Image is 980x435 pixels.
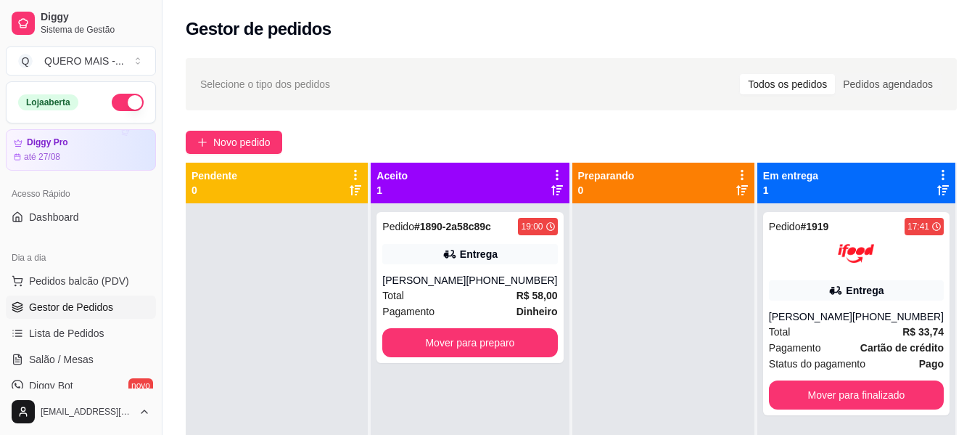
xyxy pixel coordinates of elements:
div: Todos os pedidos [740,74,835,94]
article: Diggy Pro [27,137,68,148]
div: [PHONE_NUMBER] [852,309,944,324]
button: Select a team [6,46,156,76]
div: Loja aberta [18,94,78,110]
p: Em entrega [763,168,818,183]
div: Acesso Rápido [6,182,156,206]
p: Pendente [192,168,237,183]
span: Novo pedido [213,134,271,150]
span: Diggy Bot [29,378,73,393]
a: DiggySistema de Gestão [6,6,156,41]
span: Salão / Mesas [29,352,94,367]
span: Pedidos balcão (PDV) [29,274,129,288]
img: ifood [838,235,874,272]
div: Dia a dia [6,246,156,269]
article: até 27/08 [24,151,60,163]
button: Mover para finalizado [769,381,944,410]
h2: Gestor de pedidos [186,17,332,41]
span: Selecione o tipo dos pedidos [200,76,330,92]
div: 17:41 [907,221,929,232]
span: Sistema de Gestão [41,24,150,36]
span: Diggy [41,11,150,24]
p: 1 [376,183,408,198]
p: 0 [192,183,237,198]
div: Entrega [460,247,498,261]
span: Dashboard [29,210,79,224]
strong: R$ 33,74 [902,326,944,338]
a: Salão / Mesas [6,348,156,371]
span: Total [769,324,791,340]
div: 19:00 [521,221,543,232]
span: [EMAIL_ADDRESS][DOMAIN_NAME] [41,406,133,418]
a: Diggy Botnovo [6,374,156,397]
a: Dashboard [6,206,156,229]
span: Lista de Pedidos [29,326,104,341]
a: Gestor de Pedidos [6,296,156,319]
p: Aceito [376,168,408,183]
p: 1 [763,183,818,198]
span: plus [197,137,207,147]
span: Total [382,288,404,304]
div: [PERSON_NAME] [382,273,466,288]
span: Pagamento [769,340,821,356]
button: Alterar Status [112,94,144,111]
strong: # 1919 [800,221,828,232]
strong: R$ 58,00 [516,290,558,301]
button: Pedidos balcão (PDV) [6,269,156,293]
a: Diggy Proaté 27/08 [6,129,156,171]
span: Pagamento [382,304,435,320]
button: [EMAIL_ADDRESS][DOMAIN_NAME] [6,394,156,429]
span: Pedido [382,221,414,232]
strong: # 1890-2a58c89c [414,221,491,232]
span: Pedido [769,221,801,232]
span: Q [18,54,33,68]
button: Mover para preparo [382,328,557,357]
div: Entrega [846,283,884,298]
div: Pedidos agendados [835,74,941,94]
div: [PERSON_NAME] [769,309,852,324]
a: Lista de Pedidos [6,322,156,345]
strong: Dinheiro [516,306,558,317]
p: 0 [578,183,635,198]
span: Status do pagamento [769,356,865,372]
p: Preparando [578,168,635,183]
span: Gestor de Pedidos [29,300,113,314]
div: QUERO MAIS - ... [44,54,124,68]
div: [PHONE_NUMBER] [466,273,557,288]
button: Novo pedido [186,131,282,154]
